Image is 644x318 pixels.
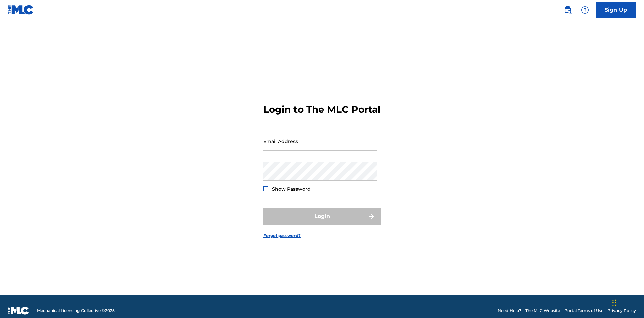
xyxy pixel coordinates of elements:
[612,293,616,313] div: Drag
[563,6,572,14] img: search
[596,2,636,18] a: Sign Up
[8,307,29,315] img: logo
[498,308,521,314] a: Need Help?
[272,186,311,192] span: Show Password
[564,308,603,314] a: Portal Terms of Use
[8,5,34,15] img: MLC Logo
[610,286,644,318] iframe: Chat Widget
[525,308,560,314] a: The MLC Website
[578,3,592,17] div: Help
[581,6,589,14] img: help
[607,308,636,314] a: Privacy Policy
[263,104,380,115] h3: Login to The MLC Portal
[561,3,574,17] a: Public Search
[263,233,301,239] a: Forgot password?
[37,308,115,314] span: Mechanical Licensing Collective © 2025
